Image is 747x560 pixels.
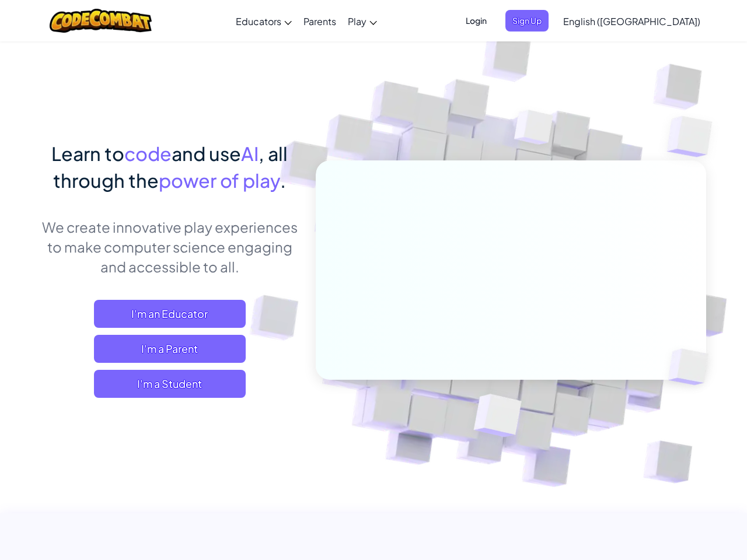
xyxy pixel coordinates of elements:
[50,9,152,33] img: CodeCombat logo
[342,5,383,37] a: Play
[459,10,494,32] button: Login
[236,15,281,27] span: Educators
[241,142,259,165] span: AI
[445,369,550,466] img: Overlap cubes
[124,142,172,165] span: code
[172,142,241,165] span: and use
[644,87,745,186] img: Overlap cubes
[230,5,298,37] a: Educators
[298,5,342,37] a: Parents
[94,370,246,398] button: I'm a Student
[159,169,280,192] span: power of play
[94,300,246,328] a: I'm an Educator
[280,169,286,192] span: .
[505,10,549,32] button: Sign Up
[649,324,736,409] img: Overlap cubes
[563,15,700,27] span: English ([GEOGRAPHIC_DATA])
[94,335,246,363] a: I'm a Parent
[493,87,577,174] img: Overlap cubes
[348,15,366,27] span: Play
[557,5,706,37] a: English ([GEOGRAPHIC_DATA])
[51,142,124,165] span: Learn to
[41,217,298,276] p: We create innovative play experiences to make computer science engaging and accessible to all.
